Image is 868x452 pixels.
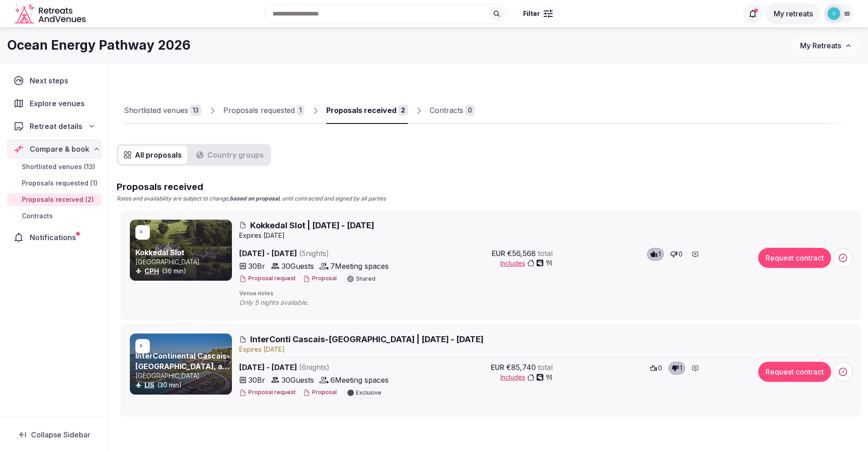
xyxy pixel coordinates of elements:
span: Explore venues [30,98,88,109]
span: 30 Guests [282,375,314,385]
button: 0 [668,248,685,261]
span: 7 Meeting spaces [330,261,389,272]
div: Contracts [430,105,463,116]
p: [GEOGRAPHIC_DATA] [135,371,230,380]
button: Includes [500,373,553,382]
button: Country groups [191,146,269,164]
a: Contracts [7,210,101,222]
button: Proposal request [239,275,296,282]
span: Collapse Sidebar [31,430,90,439]
div: 2 [398,105,408,116]
span: 1 [680,364,682,373]
a: Kokkedal Slot [135,248,185,257]
span: total [538,248,553,259]
span: Venue notes [239,290,855,298]
span: Retreat details [30,121,82,132]
strong: based on proposal [230,195,279,202]
a: My retreats [766,9,821,18]
button: Collapse Sidebar [7,425,101,445]
a: LIS [144,381,154,389]
div: Proposals requested [223,105,295,116]
span: 30 Br [248,375,265,385]
span: ( 6 night s ) [299,363,329,372]
span: Shared [356,276,375,282]
span: Shortlisted venues (13) [22,162,95,171]
span: Proposals requested (1) [22,179,98,188]
span: Exclusive [356,390,381,395]
span: Notifications [30,232,80,243]
a: InterContinental Cascais-[GEOGRAPHIC_DATA], an [GEOGRAPHIC_DATA] [135,351,230,381]
div: (36 min) [135,267,230,276]
div: 13 [190,105,201,116]
div: Expire s [DATE] [239,345,855,354]
span: [DATE] - [DATE] [239,248,400,259]
svg: Retreats and Venues company logo [15,4,87,24]
button: My Retreats [791,34,861,57]
button: Request contract [758,248,831,268]
img: vivienne [827,7,840,20]
div: 0 [465,105,475,116]
a: Shortlisted venues (13) [7,160,101,173]
div: Shortlisted venues [124,105,188,116]
button: Proposal request [239,389,296,396]
span: EUR [491,362,504,373]
span: 1 [658,250,661,259]
span: Compare & book [30,144,89,154]
a: Notifications [7,228,101,247]
a: Shortlisted venues13 [124,98,201,124]
button: Includes [500,259,553,268]
a: Proposals requested (1) [7,177,101,190]
span: EUR [492,248,505,259]
span: Only 5 nights available. [239,298,327,307]
a: Next steps [7,71,101,90]
span: ( 5 night s ) [299,249,329,258]
span: 0 [678,250,683,259]
h2: Proposals received [117,180,386,193]
a: Explore venues [7,94,101,113]
button: Proposal [303,275,337,282]
div: 1 [297,105,304,116]
span: €56,568 [507,248,536,259]
span: €85,740 [506,362,536,373]
span: 30 Br [248,261,265,272]
span: total [538,362,553,373]
div: Proposals received [326,105,396,116]
a: Visit the homepage [15,4,87,24]
button: 0 [647,362,665,375]
button: Filter [517,5,559,22]
span: Contracts [22,211,53,221]
span: Kokkedal Slot | [DATE] - [DATE] [250,220,374,231]
span: InterConti Cascais-[GEOGRAPHIC_DATA] | [DATE] - [DATE] [250,334,483,345]
div: Expire s [DATE] [239,231,855,240]
span: My Retreats [800,41,841,50]
a: Proposals received2 [326,98,408,124]
a: Proposals requested1 [223,98,304,124]
span: Proposals received (2) [22,195,94,204]
button: All proposals [118,146,187,164]
button: 1 [647,248,664,261]
a: CPH [144,267,159,275]
p: Rates and availability are subject to change, , until contracted and signed by all parties [117,195,386,203]
div: (30 min) [135,380,230,390]
span: Filter [523,9,540,18]
p: [GEOGRAPHIC_DATA] [135,257,230,267]
h1: Ocean Energy Pathway 2026 [7,36,190,54]
span: [DATE] - [DATE] [239,362,400,373]
button: 1 [668,362,685,375]
span: 30 Guests [282,261,314,272]
span: Next steps [30,75,72,86]
button: My retreats [766,3,821,24]
button: Request contract [758,362,831,382]
span: 6 Meeting spaces [330,375,389,385]
span: 0 [658,364,662,373]
a: Proposals received (2) [7,193,101,206]
button: Proposal [303,389,337,396]
a: Contracts0 [430,98,475,124]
